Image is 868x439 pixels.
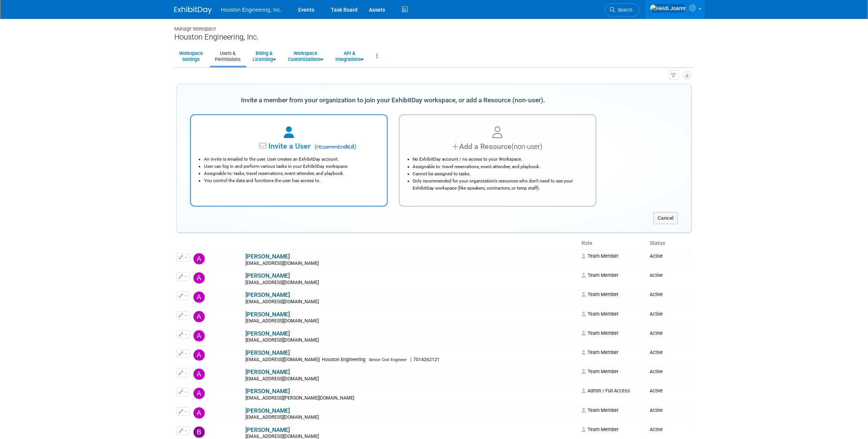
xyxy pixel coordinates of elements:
[204,177,378,184] li: You control the data and functions the user has access to.
[582,292,619,297] span: Team Member
[650,427,663,432] span: Active
[245,292,290,298] a: [PERSON_NAME]
[650,4,686,12] img: Heidi Joarnt
[245,415,577,421] div: [EMAIL_ADDRESS][DOMAIN_NAME]
[193,292,205,303] img: Adam Pawelk
[193,272,205,284] img: Aaron Frankl
[582,272,619,278] span: Team Member
[582,407,619,413] span: Team Member
[582,427,619,432] span: Team Member
[245,253,290,260] a: [PERSON_NAME]
[582,388,630,393] span: Admin / Full Access
[245,318,577,324] div: [EMAIL_ADDRESS][DOMAIN_NAME]
[193,330,205,342] img: Adam Walker
[650,272,663,278] span: Active
[354,143,356,150] span: )
[647,237,691,250] th: Status
[582,253,619,259] span: Team Member
[245,388,290,395] a: [PERSON_NAME]
[174,47,208,65] a: WorkspaceSettings
[312,143,356,152] span: recommended
[245,261,577,267] div: [EMAIL_ADDRESS][DOMAIN_NAME]
[410,357,411,362] span: |
[653,212,678,224] button: Cancel
[193,388,205,399] img: Ali Ringheimer
[193,349,205,361] img: Alan Kemmet
[512,143,542,151] span: (non-user)
[315,143,317,150] span: (
[221,7,282,13] span: Houston Engineering, Inc.
[221,142,311,150] span: Invite a User
[193,311,205,322] img: Adam Ruud
[245,407,290,414] a: [PERSON_NAME]
[413,163,586,170] li: Assignable to: travel reservations, event attendee, and playbook.
[204,163,378,170] li: User can log in and perform various tasks in your ExhibitDay workspace.
[582,330,619,336] span: Team Member
[193,427,205,438] img: Ben Pitkin
[245,272,290,279] a: [PERSON_NAME]
[319,357,320,362] span: |
[190,92,596,109] div: Invite a member from your organization to join your ExhibitDay workspace, or add a Resource (non-...
[413,156,586,163] li: No ExhibitDay account / no access to your Workspace.
[245,311,290,318] a: [PERSON_NAME]
[283,47,328,65] a: WorkspaceCustomizations
[650,388,663,393] span: Active
[245,330,290,337] a: [PERSON_NAME]
[650,292,663,297] span: Active
[174,32,694,42] div: Houston Engineering, Inc.
[330,47,369,65] a: API &Integrations
[245,357,577,363] div: [EMAIL_ADDRESS][DOMAIN_NAME]
[409,141,586,152] div: Add a Resource
[174,19,694,32] div: Manage Workspace
[245,376,577,382] div: [EMAIL_ADDRESS][DOMAIN_NAME]
[245,299,577,305] div: [EMAIL_ADDRESS][DOMAIN_NAME]
[650,311,663,317] span: Active
[320,357,368,362] span: Houston Engineering
[650,349,663,355] span: Active
[174,6,212,14] img: ExhibitDay
[582,311,619,317] span: Team Member
[650,369,663,374] span: Active
[193,253,205,264] img: Aaron Carrell
[582,349,619,355] span: Team Member
[650,253,663,259] span: Active
[413,170,586,178] li: Cannot be assigned to tasks.
[245,349,290,356] a: [PERSON_NAME]
[369,357,407,362] span: Senior Civil Engineer
[650,407,663,413] span: Active
[605,3,640,17] a: Search
[579,237,647,250] th: Role
[204,170,378,177] li: Assignable to: tasks, travel reservations, event attendee, and playbook.
[413,178,586,192] li: Only recommended for your organization's resources who don't need to see your ExhibitDay workspac...
[193,369,205,380] img: Alex Schmidt
[245,337,577,343] div: [EMAIL_ADDRESS][DOMAIN_NAME]
[210,47,245,65] a: Users &Permissions
[411,357,442,362] span: 7014262121
[582,369,619,374] span: Team Member
[650,330,663,336] span: Active
[245,427,290,433] a: [PERSON_NAME]
[245,395,577,401] div: [EMAIL_ADDRESS][PERSON_NAME][DOMAIN_NAME]
[193,407,205,419] img: Ann Stratton
[245,369,290,375] a: [PERSON_NAME]
[245,280,577,286] div: [EMAIL_ADDRESS][DOMAIN_NAME]
[615,7,632,13] span: Search
[204,156,378,163] li: An invite is emailed to the user. User creates an ExhibitDay account.
[248,47,281,65] a: Billing &Licensing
